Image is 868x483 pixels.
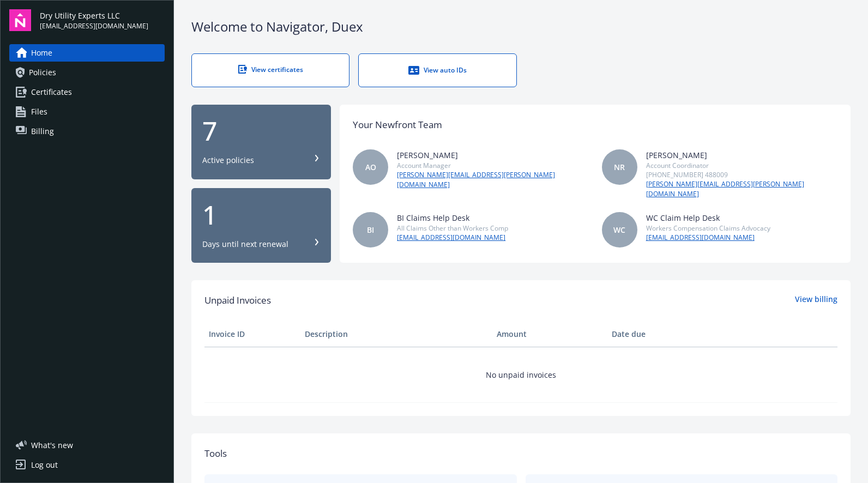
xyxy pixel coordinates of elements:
span: Unpaid Invoices [204,293,271,307]
a: [PERSON_NAME][EMAIL_ADDRESS][PERSON_NAME][DOMAIN_NAME] [646,179,837,199]
a: Home [9,44,165,62]
div: [PHONE_NUMBER] 488009 [646,170,837,179]
div: View auto IDs [381,65,494,76]
a: View auto IDs [358,53,516,87]
span: Billing [31,123,54,140]
span: Dry Utility Experts LLC [40,10,148,21]
a: [EMAIL_ADDRESS][DOMAIN_NAME] [646,233,770,243]
a: Files [9,103,165,120]
div: Log out [31,456,58,474]
span: WC [613,224,625,236]
th: Invoice ID [204,321,300,347]
div: WC Claim Help Desk [646,212,770,224]
div: Account Coordinator [646,161,837,170]
button: Dry Utility Experts LLC[EMAIL_ADDRESS][DOMAIN_NAME] [40,9,165,31]
div: All Claims Other than Workers Comp [397,224,508,233]
button: What's new [9,439,91,451]
div: [PERSON_NAME] [397,149,588,161]
div: Your Newfront Team [353,118,442,132]
div: Days until next renewal [202,239,288,250]
a: View certificates [191,53,349,87]
a: [EMAIL_ADDRESS][DOMAIN_NAME] [397,233,508,243]
a: View billing [795,293,837,307]
span: What ' s new [31,439,73,451]
div: Welcome to Navigator , Duex [191,17,851,36]
div: BI Claims Help Desk [397,212,508,224]
a: Certificates [9,83,165,101]
a: Policies [9,64,165,81]
th: Description [300,321,492,347]
a: Billing [9,123,165,140]
th: Date due [607,321,703,347]
div: View certificates [214,65,327,74]
button: 1Days until next renewal [191,188,331,263]
span: [EMAIL_ADDRESS][DOMAIN_NAME] [40,21,148,31]
div: Active policies [202,155,254,166]
img: navigator-logo.svg [9,9,31,31]
th: Amount [492,321,607,347]
span: Policies [29,64,56,81]
div: 1 [202,202,320,228]
div: Account Manager [397,161,588,170]
td: No unpaid invoices [204,347,837,403]
button: 7Active policies [191,105,331,179]
span: Certificates [31,83,72,101]
div: [PERSON_NAME] [646,149,837,161]
span: Files [31,103,47,120]
a: [PERSON_NAME][EMAIL_ADDRESS][PERSON_NAME][DOMAIN_NAME] [397,170,588,190]
span: NR [614,161,625,173]
div: 7 [202,118,320,144]
div: Workers Compensation Claims Advocacy [646,224,770,233]
span: AO [365,161,376,173]
span: Home [31,44,52,62]
div: Tools [204,446,837,461]
span: BI [367,224,374,236]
